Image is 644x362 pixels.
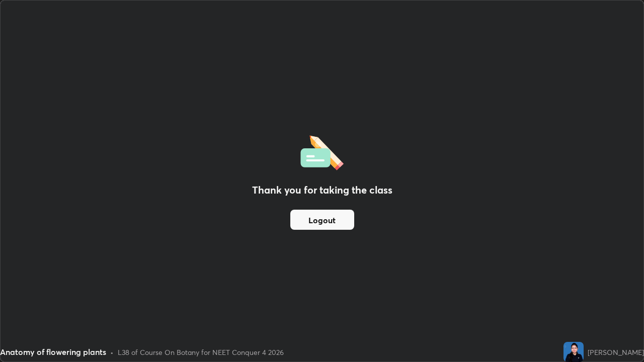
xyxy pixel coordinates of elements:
[563,342,584,362] img: 4d3b81c1e5a54ce0b94c80421dbc5182.jpg
[290,210,354,230] button: Logout
[118,347,284,357] div: L38 of Course On Botany for NEET Conquer 4 2026
[110,347,114,357] div: •
[300,132,344,170] img: offlineFeedback.1438e8b3.svg
[252,183,392,198] h2: Thank you for taking the class
[588,347,644,357] div: [PERSON_NAME]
